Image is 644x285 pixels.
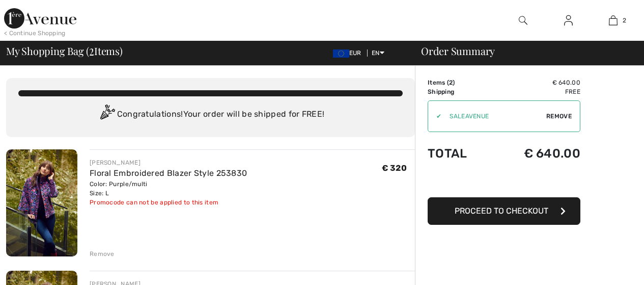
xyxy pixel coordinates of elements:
[90,179,247,198] div: Color: Purple/multi Size: L
[428,78,490,87] td: Items ( )
[623,16,626,25] span: 2
[428,112,441,121] div: ✔
[490,87,580,96] td: Free
[556,14,581,27] a: Sign In
[564,14,573,27] img: My Info
[428,87,490,96] td: Shipping
[449,79,453,86] span: 2
[90,168,247,178] a: Floral Embroidered Blazer Style 253830
[490,136,580,171] td: € 640.00
[97,105,117,125] img: Congratulation2.svg
[428,197,580,225] button: Proceed to Checkout
[409,46,638,56] div: Order Summary
[455,206,548,216] span: Proceed to Checkout
[609,14,618,27] img: My Bag
[372,49,384,57] span: EN
[519,14,527,27] img: search the website
[6,46,123,56] span: My Shopping Bag ( Items)
[18,105,403,125] div: Congratulations! Your order will be shipped for FREE!
[90,158,247,167] div: [PERSON_NAME]
[6,149,77,256] img: Floral Embroidered Blazer Style 253830
[89,43,94,57] span: 2
[333,49,349,58] img: Euro
[90,198,247,207] div: Promocode can not be applied to this item
[490,78,580,87] td: € 640.00
[4,29,66,38] div: < Continue Shopping
[441,101,546,132] input: Promo code
[333,49,366,57] span: EUR
[428,136,490,171] td: Total
[428,171,580,194] iframe: PayPal
[591,14,635,27] a: 2
[4,8,76,29] img: 1ère Avenue
[382,163,407,173] span: € 320
[90,249,115,258] div: Remove
[546,112,572,121] span: Remove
